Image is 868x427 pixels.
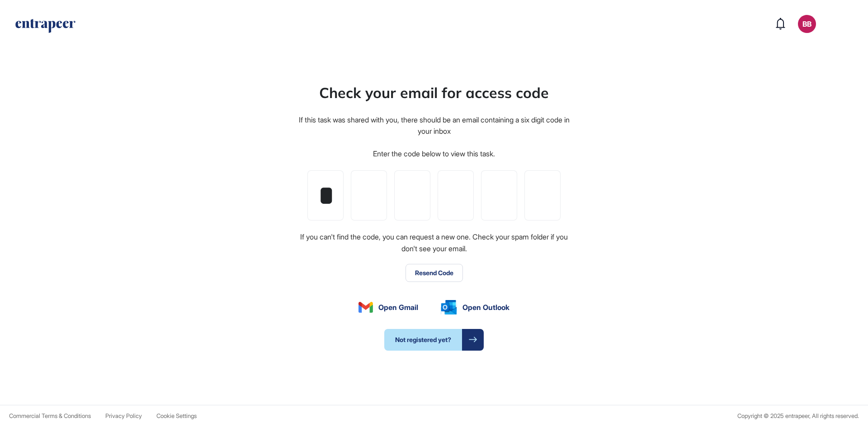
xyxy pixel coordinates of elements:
[406,264,463,282] button: Resend Code
[378,302,418,313] span: Open Gmail
[297,231,571,254] div: If you can't find the code, you can request a new one. Check your spam folder if you don't see yo...
[384,329,462,351] span: Not registered yet?
[156,412,197,419] span: Cookie Settings
[319,82,549,103] div: Check your email for access code
[441,300,509,314] a: Open Outlook
[14,19,76,36] a: entrapeer-logo
[359,302,418,313] a: Open Gmail
[384,329,484,351] a: Not registered yet?
[105,413,142,419] a: Privacy Policy
[373,148,495,160] div: Enter the code below to view this task.
[462,302,509,313] span: Open Outlook
[798,15,816,33] button: BB
[297,114,571,137] div: If this task was shared with you, there should be an email containing a six digit code in your inbox
[737,413,859,419] div: Copyright © 2025 entrapeer, All rights reserved.
[156,413,197,419] a: Cookie Settings
[9,413,91,419] a: Commercial Terms & Conditions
